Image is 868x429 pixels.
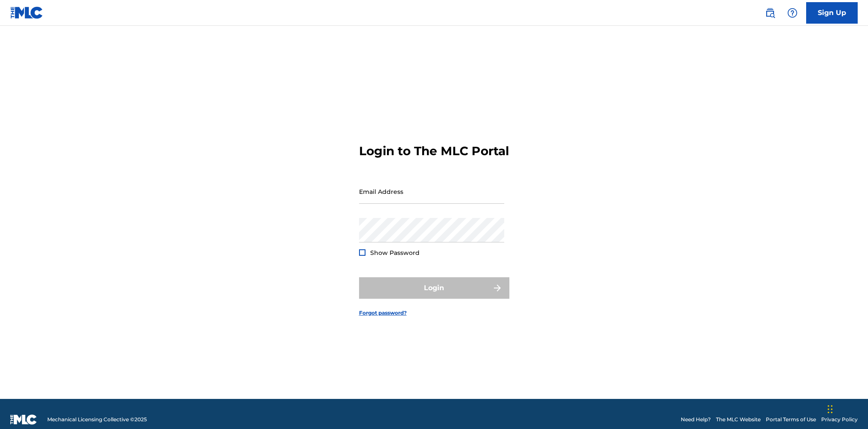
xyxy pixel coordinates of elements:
div: Drag [828,396,833,422]
h3: Login to The MLC Portal [359,144,509,159]
a: Public Search [761,4,779,21]
img: logo [10,414,37,425]
div: Help [784,4,801,21]
iframe: Chat Widget [825,388,868,429]
a: Privacy Policy [821,416,858,423]
a: Need Help? [681,416,711,423]
img: search [765,8,775,18]
a: Forgot password? [359,309,407,317]
span: Show Password [370,249,420,257]
img: help [787,8,798,18]
a: Portal Terms of Use [766,416,816,423]
img: MLC Logo [10,6,43,19]
a: The MLC Website [716,416,761,423]
span: Mechanical Licensing Collective © 2025 [47,416,147,423]
a: Sign Up [806,2,858,24]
